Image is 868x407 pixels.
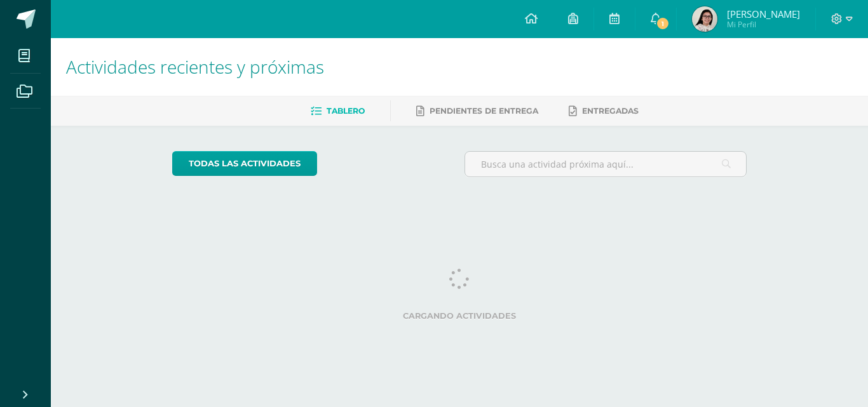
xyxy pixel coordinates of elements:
[430,106,538,116] span: Pendientes de entrega
[656,17,670,30] span: 1
[582,106,639,116] span: Entregadas
[172,151,317,176] a: todas las Actividades
[569,101,639,121] a: Entregadas
[692,6,717,32] img: a9d28a2e32b851d076e117f3137066e3.png
[311,101,365,121] a: Tablero
[727,8,800,20] span: [PERSON_NAME]
[66,55,324,79] span: Actividades recientes y próximas
[465,152,747,177] input: Busca una actividad próxima aquí...
[416,101,538,121] a: Pendientes de entrega
[727,19,800,30] span: Mi Perfil
[327,106,365,116] span: Tablero
[172,311,747,321] label: Cargando actividades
